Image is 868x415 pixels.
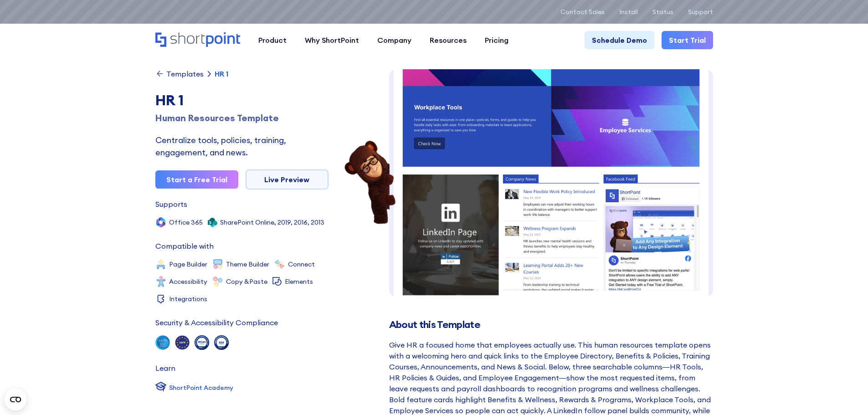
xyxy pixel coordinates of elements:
[155,381,233,395] a: ShortPoint Academy
[246,169,329,190] a: Live Preview
[305,35,359,46] div: Why ShortPoint
[155,364,175,372] div: Learn
[377,35,411,46] div: Company
[155,335,170,350] img: soc 2
[155,134,329,159] div: Centralize tools, policies, training, engagement, and news.
[389,319,713,330] h2: About this Template
[560,8,605,15] a: Contact Sales
[585,31,654,49] a: Schedule Demo
[155,319,278,326] div: Security & Accessibility Compliance
[296,31,368,49] a: Why ShortPoint
[662,31,713,49] a: Start Trial
[169,296,207,302] div: Integrations
[215,70,228,77] div: HR 1
[688,8,713,15] a: Support
[485,35,508,46] div: Pricing
[368,31,421,49] a: Company
[421,31,476,49] a: Resources
[619,8,638,15] a: Install
[155,32,240,48] a: Home
[288,261,315,267] div: Connect
[704,309,868,415] iframe: Chat Widget
[226,278,267,285] div: Copy &Paste
[155,200,187,208] div: Supports
[5,389,26,410] button: Open CMP widget
[220,219,324,225] div: SharePoint Online, 2019, 2016, 2013
[476,31,518,49] a: Pricing
[258,35,287,46] div: Product
[166,70,204,77] div: Templates
[169,219,203,225] div: Office 365
[155,242,214,250] div: Compatible with
[155,69,204,78] a: Templates
[652,8,673,15] a: Status
[155,89,329,111] div: HR 1
[249,31,296,49] a: Product
[226,261,269,267] div: Theme Builder
[430,35,467,46] div: Resources
[285,278,313,285] div: Elements
[169,383,233,393] div: ShortPoint Academy
[155,111,329,125] div: Human Resources Template
[155,170,238,189] a: Start a Free Trial
[169,278,207,285] div: Accessibility
[704,309,868,415] div: Widget de chat
[169,261,207,267] div: Page Builder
